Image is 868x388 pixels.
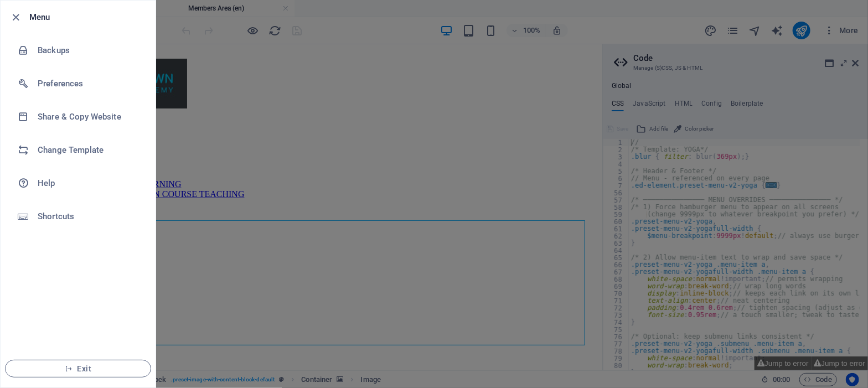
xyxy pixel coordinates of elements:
span: Exit [14,364,142,373]
button: Exit [5,360,151,377]
h6: Menu [29,11,147,24]
h6: Help [38,177,140,190]
a: Skip to main content [4,4,78,14]
a: Help [1,167,156,200]
h6: Backups [38,44,140,57]
h6: Preferences [38,77,140,90]
h6: Change Template [38,143,140,157]
h6: Shortcuts [38,210,140,223]
h6: Share & Copy Website [38,110,140,123]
